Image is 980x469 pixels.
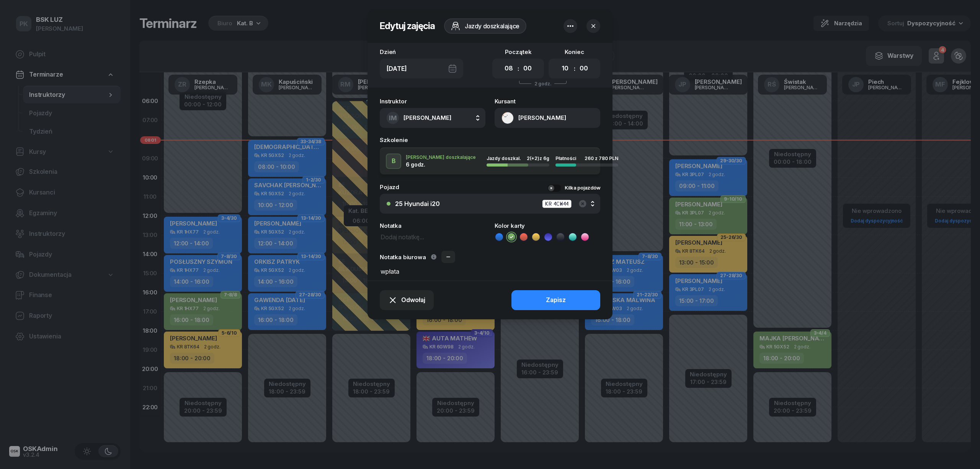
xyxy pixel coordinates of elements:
button: Kilka pojazdów [547,184,600,192]
button: 25 Hyundai i20KR 4CW44 [380,194,600,214]
h2: Edytuj zajęcia [380,20,435,32]
span: Odwołaj [401,295,425,305]
button: IM[PERSON_NAME] [380,108,485,128]
button: Zapisz [511,290,600,310]
span: [PERSON_NAME] [403,114,451,121]
div: : [518,64,519,73]
div: KR 4CW44 [542,199,572,208]
span: IM [389,115,397,121]
div: : [574,64,575,73]
div: 25 Hyundai i20 [395,201,440,207]
button: Odwołaj [380,290,434,310]
div: Kilka pojazdów [565,184,600,192]
button: [PERSON_NAME] [495,108,600,128]
div: Zapisz [546,295,566,305]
